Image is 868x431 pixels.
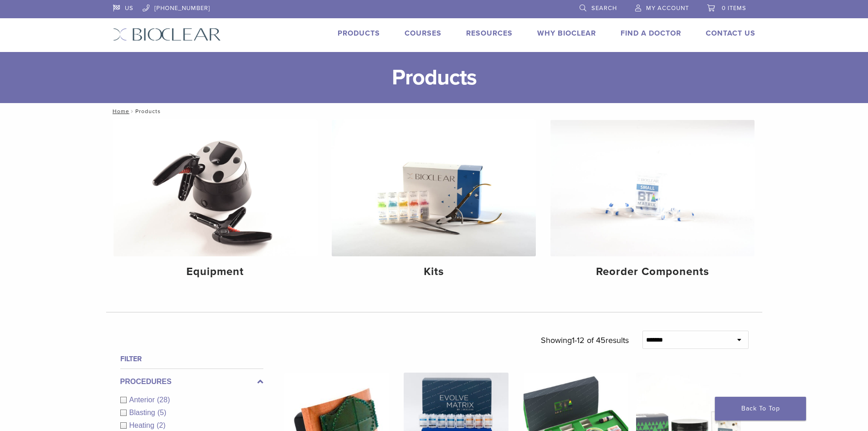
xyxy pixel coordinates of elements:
[110,108,129,114] a: Home
[157,396,170,404] span: (28)
[113,120,318,256] img: Equipment
[550,120,755,286] a: Reorder Components
[722,5,746,12] span: 0 items
[129,421,157,429] span: Heating
[338,29,380,38] a: Products
[129,409,158,416] span: Blasting
[129,396,157,404] span: Anterior
[621,29,681,38] a: Find A Doctor
[558,264,747,280] h4: Reorder Components
[550,120,755,256] img: Reorder Components
[157,409,166,416] span: (5)
[157,421,166,429] span: (2)
[572,335,606,345] span: 1-12 of 45
[646,5,689,12] span: My Account
[113,120,318,286] a: Equipment
[129,109,135,114] span: /
[106,103,762,119] nav: Products
[706,29,755,38] a: Contact Us
[332,120,536,286] a: Kits
[113,28,221,41] img: Bioclear
[466,29,513,38] a: Resources
[591,5,617,12] span: Search
[120,376,263,387] label: Procedures
[339,264,529,280] h4: Kits
[120,353,263,364] h4: Filter
[541,331,629,350] p: Showing results
[715,397,806,421] a: Back To Top
[121,264,310,280] h4: Equipment
[405,29,442,38] a: Courses
[537,29,596,38] a: Why Bioclear
[332,120,536,256] img: Kits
